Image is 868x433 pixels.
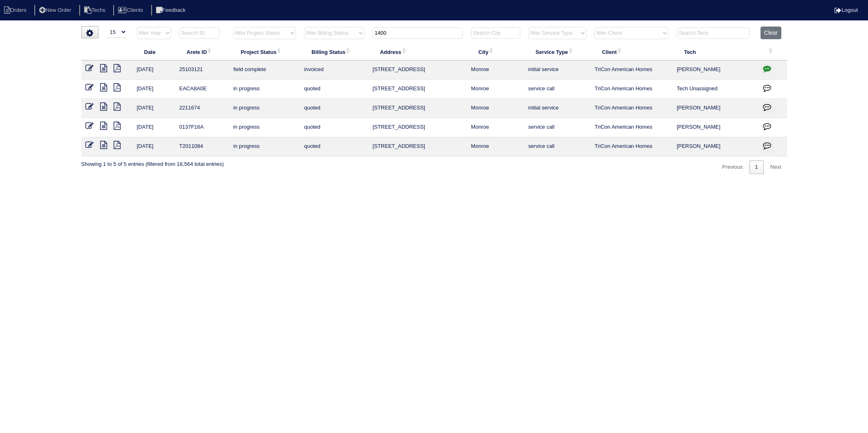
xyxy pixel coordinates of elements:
th: Tech [673,43,756,60]
td: in progress [229,118,300,137]
td: field complete [229,60,300,80]
td: in progress [229,137,300,156]
a: Next [765,161,787,174]
td: in progress [229,80,300,99]
td: quoted [300,137,368,156]
td: quoted [300,80,368,99]
td: quoted [300,99,368,118]
td: 0137F16A [175,118,229,137]
input: Search Address [373,27,463,39]
td: invoiced [300,60,368,80]
td: in progress [229,99,300,118]
td: [STREET_ADDRESS] [369,80,467,99]
td: TriCon American Homes [591,118,673,137]
th: Arete ID: activate to sort column ascending [175,43,229,60]
input: Search ID [179,27,219,39]
a: 1 [749,161,764,174]
li: Clients [113,5,150,16]
td: service call [524,80,591,99]
th: Client: activate to sort column ascending [591,43,673,60]
td: initial service [524,60,591,80]
td: quoted [300,118,368,137]
td: [DATE] [133,118,175,137]
div: Showing 1 to 5 of 5 entries (filtered from 18,564 total entries) [81,156,224,168]
td: T2011084 [175,137,229,156]
td: TriCon American Homes [591,80,673,99]
td: [PERSON_NAME] [673,137,756,156]
input: Search City [471,27,520,39]
td: initial service [524,99,591,118]
td: Monroe [467,99,524,118]
th: : activate to sort column ascending [756,43,787,60]
a: Clients [113,7,150,13]
th: Address: activate to sort column ascending [369,43,467,60]
td: TriCon American Homes [591,137,673,156]
td: 2211674 [175,99,229,118]
td: TriCon American Homes [591,60,673,80]
td: [PERSON_NAME] [673,60,756,80]
td: [STREET_ADDRESS] [369,60,467,80]
td: service call [524,118,591,137]
td: TriCon American Homes [591,99,673,118]
td: Monroe [467,118,524,137]
td: [DATE] [133,99,175,118]
td: [STREET_ADDRESS] [369,137,467,156]
a: Previous [716,161,749,174]
li: New Order [34,5,78,16]
td: service call [524,137,591,156]
th: Billing Status: activate to sort column ascending [300,43,368,60]
td: Tech Unassigned [673,80,756,99]
td: EACA8A0E [175,80,229,99]
td: Monroe [467,137,524,156]
a: New Order [34,7,78,13]
td: Monroe [467,60,524,80]
li: Feedback [151,5,192,16]
a: Techs [79,7,112,13]
button: Clear [761,27,781,39]
td: [DATE] [133,80,175,99]
td: [DATE] [133,60,175,80]
td: Monroe [467,80,524,99]
th: Project Status: activate to sort column ascending [229,43,300,60]
td: [PERSON_NAME] [673,118,756,137]
th: Service Type: activate to sort column ascending [524,43,591,60]
a: Logout [834,7,858,13]
td: [DATE] [133,137,175,156]
th: City: activate to sort column ascending [467,43,524,60]
input: Search Tech [677,27,749,39]
li: Techs [79,5,112,16]
td: [PERSON_NAME] [673,99,756,118]
th: Date [133,43,175,60]
td: [STREET_ADDRESS] [369,99,467,118]
td: 25103121 [175,60,229,80]
td: [STREET_ADDRESS] [369,118,467,137]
